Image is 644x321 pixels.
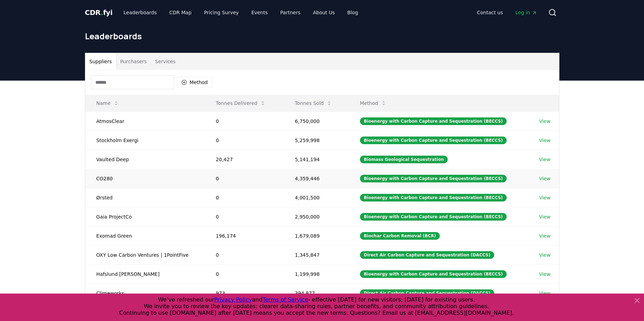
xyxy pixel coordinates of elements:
td: 5,259,998 [284,131,349,150]
a: View [539,232,550,239]
td: AtmosClear [85,112,205,131]
a: About Us [307,6,340,19]
td: 0 [205,188,284,207]
td: Hafslund [PERSON_NAME] [85,264,205,283]
a: Leaderboards [118,6,162,19]
td: Stockholm Exergi [85,131,205,150]
a: View [539,118,550,125]
button: Method [354,96,392,110]
td: 394,877 [284,283,349,303]
div: Biomass Geological Sequestration [360,156,448,163]
div: Direct Air Carbon Capture and Sequestration (DACCS) [360,289,494,297]
h1: Leaderboards [85,31,559,42]
td: 5,141,194 [284,150,349,169]
td: 20,427 [205,150,284,169]
a: View [539,252,550,258]
button: Tonnes Delivered [210,96,271,110]
a: View [539,213,550,220]
a: Events [246,6,273,19]
td: Exomad Green [85,226,205,245]
div: Biochar Carbon Removal (BCR) [360,232,440,240]
td: 196,174 [205,226,284,245]
td: 4,359,446 [284,169,349,188]
a: View [539,156,550,163]
td: Vaulted Deep [85,150,205,169]
button: Purchasers [116,53,151,70]
a: Blog [342,6,364,19]
nav: Main [118,6,363,19]
a: View [539,194,550,201]
td: Gaia ProjectCo [85,207,205,226]
a: Pricing Survey [198,6,244,19]
div: Bioenergy with Carbon Capture and Sequestration (BECCS) [360,194,507,201]
nav: Main [471,6,542,19]
div: Bioenergy with Carbon Capture and Sequestration (BECCS) [360,137,507,144]
span: Log in [515,9,537,16]
button: Suppliers [85,53,116,70]
button: Tonnes Sold [289,96,337,110]
a: View [539,271,550,278]
div: Bioenergy with Carbon Capture and Sequestration (BECCS) [360,117,507,125]
td: 0 [205,245,284,264]
td: Ørsted [85,188,205,207]
td: 0 [205,131,284,150]
a: CDR Map [164,6,197,19]
div: Bioenergy with Carbon Capture and Sequestration (BECCS) [360,175,507,182]
td: 973 [205,283,284,303]
td: 1,345,847 [284,245,349,264]
td: 6,750,000 [284,112,349,131]
td: 1,679,089 [284,226,349,245]
span: CDR fyi [85,8,113,17]
td: 0 [205,169,284,188]
a: Log in [510,6,542,19]
div: Bioenergy with Carbon Capture and Sequestration (BECCS) [360,270,507,278]
span: . [101,8,103,17]
a: Contact us [471,6,508,19]
a: View [539,175,550,182]
td: 0 [205,112,284,131]
button: Method [177,77,213,88]
a: Partners [275,6,306,19]
a: CDR.fyi [85,8,113,17]
div: Bioenergy with Carbon Capture and Sequestration (BECCS) [360,213,507,221]
td: 0 [205,264,284,283]
button: Services [151,53,180,70]
td: OXY Low Carbon Ventures | 1PointFive [85,245,205,264]
td: 1,199,998 [284,264,349,283]
div: Direct Air Carbon Capture and Sequestration (DACCS) [360,251,494,259]
td: CO280 [85,169,205,188]
a: View [539,290,550,297]
td: Climeworks [85,283,205,303]
a: View [539,137,550,144]
td: 0 [205,207,284,226]
td: 2,950,000 [284,207,349,226]
td: 4,001,500 [284,188,349,207]
button: Name [91,96,124,110]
